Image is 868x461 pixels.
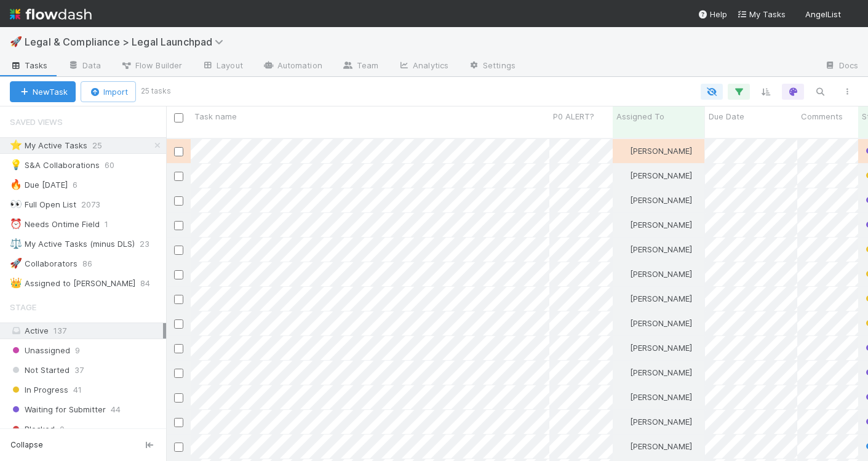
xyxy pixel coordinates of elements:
div: Full Open List [10,197,76,212]
input: Toggle Row Selected [174,344,183,353]
span: 44 [111,402,121,417]
span: 60 [105,158,127,173]
button: NewTask [10,81,76,102]
a: Data [58,57,111,76]
img: avatar_b5be9b1b-4537-4870-b8e7-50cc2287641b.png [618,441,628,451]
input: Toggle Row Selected [174,319,183,329]
span: [PERSON_NAME] [630,170,692,180]
div: My Active Tasks (minus DLS) [10,236,135,252]
input: Toggle Row Selected [174,270,183,279]
div: Assigned to [PERSON_NAME] [10,276,135,291]
span: Collapse [10,439,43,451]
span: [PERSON_NAME] [630,343,692,353]
div: [PERSON_NAME] [618,194,692,206]
span: [PERSON_NAME] [630,441,692,451]
span: [PERSON_NAME] [630,220,692,230]
span: Legal & Compliance > Legal Launchpad [25,36,229,48]
span: Unassigned [10,343,70,358]
span: 23 [140,236,162,252]
span: ⚖️ [10,238,22,249]
small: 25 tasks [141,86,171,97]
input: Toggle Row Selected [174,221,183,230]
img: avatar_b5be9b1b-4537-4870-b8e7-50cc2287641b.png [618,294,628,303]
img: avatar_b5be9b1b-4537-4870-b8e7-50cc2287641b.png [618,195,628,205]
input: Toggle Row Selected [174,147,183,156]
span: 86 [82,256,105,271]
span: Flow Builder [121,59,182,71]
div: [PERSON_NAME] [618,292,692,305]
span: [PERSON_NAME] [630,318,692,328]
a: Docs [814,57,868,76]
div: [PERSON_NAME] [618,342,692,354]
div: Collaborators [10,256,78,271]
a: Layout [192,57,253,76]
span: 💡 [10,159,22,170]
img: avatar_b5be9b1b-4537-4870-b8e7-50cc2287641b.png [618,146,628,156]
img: avatar_b5be9b1b-4537-4870-b8e7-50cc2287641b.png [618,343,628,353]
span: 137 [54,326,66,335]
input: Toggle Row Selected [174,295,183,304]
img: avatar_b5be9b1b-4537-4870-b8e7-50cc2287641b.png [618,367,628,377]
span: My Tasks [737,9,786,19]
span: Waiting for Submitter [10,402,106,417]
span: In Progress [10,382,68,398]
span: P0 ALERT? [553,110,594,122]
div: My Active Tasks [10,138,87,153]
span: Stage [10,295,36,319]
img: avatar_b5be9b1b-4537-4870-b8e7-50cc2287641b.png [618,170,628,180]
div: [PERSON_NAME] [618,391,692,403]
input: Toggle Row Selected [174,172,183,181]
span: Assigned To [616,110,664,122]
span: ⏰ [10,218,22,229]
div: Due [DATE] [10,177,68,193]
span: [PERSON_NAME] [630,269,692,279]
img: avatar_b5be9b1b-4537-4870-b8e7-50cc2287641b.png [618,417,628,427]
span: [PERSON_NAME] [630,195,692,205]
span: 41 [73,382,82,398]
input: Toggle Row Selected [174,369,183,378]
a: Flow Builder [111,57,192,76]
span: 👀 [10,199,22,209]
input: Toggle Row Selected [174,393,183,403]
span: 1 [105,217,121,232]
div: [PERSON_NAME] [618,415,692,428]
span: Tasks [10,59,48,71]
span: [PERSON_NAME] [630,244,692,254]
div: Active [10,323,163,339]
span: 🚀 [10,36,22,47]
span: [PERSON_NAME] [630,392,692,402]
span: 9 [75,343,80,358]
a: Automation [253,57,332,76]
img: logo-inverted-e16ddd16eac7371096b0.svg [10,4,92,25]
span: Comments [801,110,843,122]
img: avatar_b5be9b1b-4537-4870-b8e7-50cc2287641b.png [618,220,628,230]
span: Saved Views [10,110,63,134]
span: 🔥 [10,179,22,190]
span: Task name [194,110,237,122]
span: 25 [92,138,114,153]
a: Team [332,57,388,76]
div: [PERSON_NAME] [618,243,692,255]
a: Settings [458,57,525,76]
input: Toggle Row Selected [174,196,183,206]
span: [PERSON_NAME] [630,417,692,427]
span: 6 [73,177,90,193]
span: 2073 [81,197,113,212]
input: Toggle Row Selected [174,443,183,452]
button: Import [81,81,136,102]
span: Blocked [10,422,55,437]
span: 👑 [10,278,22,288]
div: [PERSON_NAME] [618,218,692,231]
div: [PERSON_NAME] [618,268,692,280]
div: Needs Ontime Field [10,217,100,232]
div: [PERSON_NAME] [618,366,692,379]
img: avatar_b5be9b1b-4537-4870-b8e7-50cc2287641b.png [618,318,628,328]
span: ⭐ [10,140,22,150]
span: 37 [74,363,84,378]
span: AngelList [805,9,841,19]
div: Help [698,8,727,20]
img: avatar_b5be9b1b-4537-4870-b8e7-50cc2287641b.png [618,392,628,402]
span: 0 [60,422,65,437]
div: [PERSON_NAME] [618,317,692,329]
span: Due Date [709,110,744,122]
